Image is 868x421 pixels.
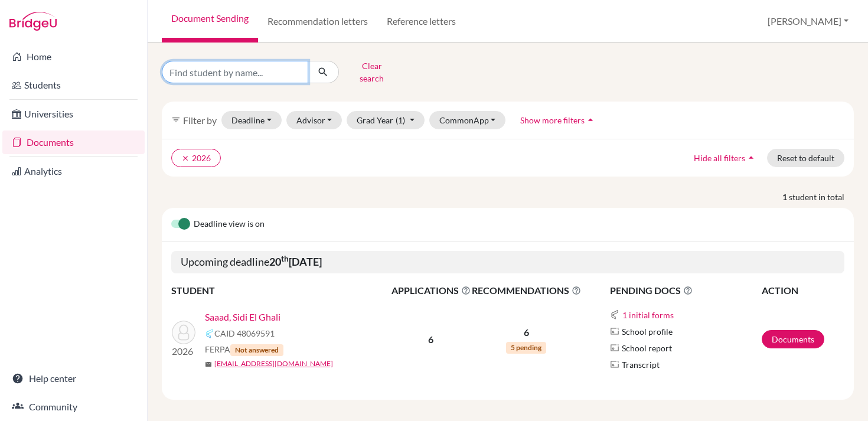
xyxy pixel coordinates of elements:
[281,254,289,263] sup: th
[2,45,145,68] a: Home
[762,330,824,348] a: Documents
[684,149,767,167] button: Hide all filtersarrow_drop_up
[762,10,854,32] button: [PERSON_NAME]
[610,360,619,369] img: Parchments logo
[767,149,844,167] button: Reset to default
[2,159,145,183] a: Analytics
[172,344,195,358] p: 2026
[610,310,619,319] img: Common App logo
[230,344,283,356] span: Not answered
[610,327,619,336] img: Parchments logo
[622,358,660,371] span: Transcript
[205,310,280,324] a: Saaad, Sidi El Ghali
[194,217,265,231] span: Deadline view is on
[162,61,308,83] input: Find student by name...
[622,325,673,338] span: School profile
[339,57,404,87] button: Clear search
[9,12,57,31] img: Bridge-U
[2,395,145,419] a: Community
[428,334,433,345] b: 6
[694,153,745,163] span: Hide all filters
[782,191,789,203] strong: 1
[205,329,214,338] img: Common App logo
[171,149,221,167] button: clear2026
[429,111,506,129] button: CommonApp
[2,73,145,97] a: Students
[610,343,619,353] img: Parchments logo
[396,115,405,125] span: (1)
[622,308,674,322] button: 1 initial forms
[520,115,585,125] span: Show more filters
[171,283,391,298] th: STUDENT
[286,111,342,129] button: Advisor
[214,358,333,369] a: [EMAIL_ADDRESS][DOMAIN_NAME]
[172,321,195,344] img: Saaad, Sidi El Ghali
[214,327,275,340] span: CAID 48069591
[2,367,145,390] a: Help center
[610,283,761,298] span: PENDING DOCS
[347,111,425,129] button: Grad Year(1)
[506,342,546,354] span: 5 pending
[221,111,282,129] button: Deadline
[391,283,471,298] span: APPLICATIONS
[472,283,581,298] span: RECOMMENDATIONS
[745,152,757,164] i: arrow_drop_up
[2,130,145,154] a: Documents
[472,325,581,340] p: 6
[171,115,181,125] i: filter_list
[2,102,145,126] a: Universities
[622,342,672,354] span: School report
[205,343,283,356] span: FERPA
[789,191,854,203] span: student in total
[269,255,322,268] b: 20 [DATE]
[761,283,844,298] th: ACTION
[585,114,596,126] i: arrow_drop_up
[183,115,217,126] span: Filter by
[510,111,606,129] button: Show more filtersarrow_drop_up
[205,361,212,368] span: mail
[171,251,844,273] h5: Upcoming deadline
[181,154,190,162] i: clear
